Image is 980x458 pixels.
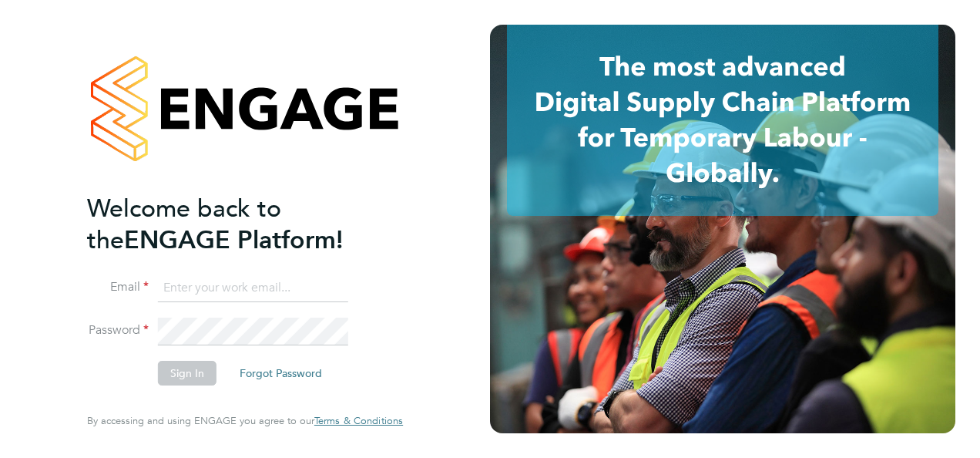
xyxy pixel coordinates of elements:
button: Forgot Password [227,361,334,386]
label: Password [87,322,149,338]
button: Sign In [158,361,216,386]
span: Terms & Conditions [314,414,403,427]
h2: ENGAGE Platform! [87,193,388,256]
span: Welcome back to the [87,194,281,255]
a: Terms & Conditions [314,415,403,427]
input: Enter your work email... [158,274,348,302]
label: Email [87,279,149,295]
span: By accessing and using ENGAGE you agree to our [87,414,403,427]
